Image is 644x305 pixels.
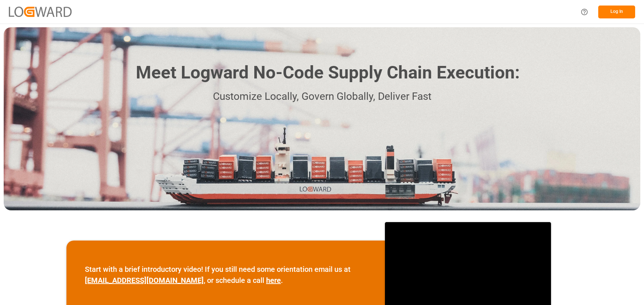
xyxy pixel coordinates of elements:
[266,276,281,285] a: here
[598,6,635,18] button: Log In
[9,7,72,17] img: Logward_new_orange.png
[136,60,520,86] h1: Meet Logward No-Code Supply Chain Execution:
[85,264,366,286] p: Start with a brief introductory video! If you still need some orientation email us at , or schedu...
[85,276,204,285] a: [EMAIL_ADDRESS][DOMAIN_NAME]
[125,88,520,105] p: Customize Locally, Govern Globally, Deliver Fast
[576,4,593,20] button: Help Center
